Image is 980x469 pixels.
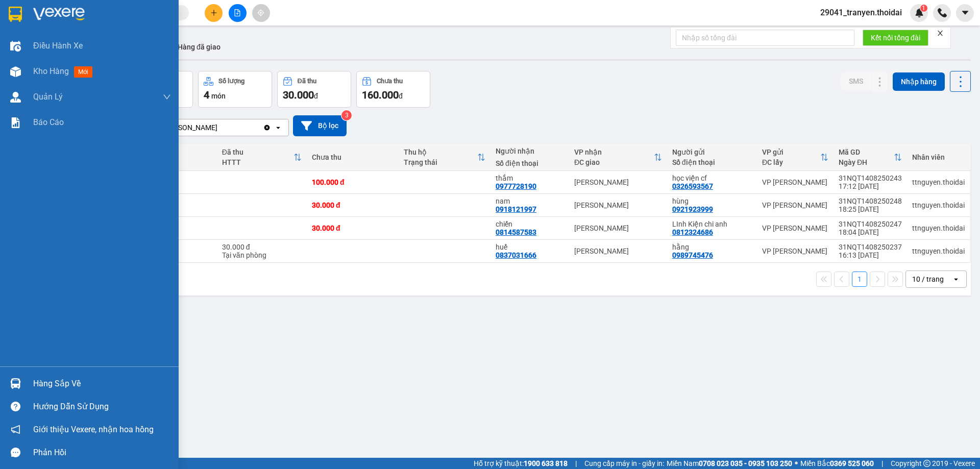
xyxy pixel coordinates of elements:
[496,182,536,190] div: 0977728190
[229,4,247,22] button: file-add
[839,158,894,166] div: Ngày ĐH
[912,201,965,209] div: ttnguyen.thoidai
[218,78,244,85] div: Số lượng
[10,66,21,77] img: warehouse-icon
[912,178,965,186] div: ttnguyen.thoidai
[672,148,752,156] div: Người gửi
[33,376,171,391] div: Hàng sắp về
[74,66,92,78] span: mới
[912,274,944,284] div: 10 / trang
[938,8,947,17] img: phone-icon
[569,144,667,171] th: Toggle SortBy
[676,30,854,46] input: Nhập số tổng đài
[312,178,394,186] div: 100.000 đ
[496,205,536,213] div: 0918121997
[912,224,965,232] div: ttnguyen.thoidai
[834,144,907,171] th: Toggle SortBy
[496,251,536,259] div: 0837031666
[496,159,564,167] div: Số điện thoại
[204,89,209,101] span: 4
[672,243,752,251] div: hằng
[672,182,713,190] div: 0326593567
[210,9,217,16] span: plus
[33,399,171,414] div: Hướng dẫn sử dụng
[699,459,792,467] strong: 0708 023 035 - 0935 103 250
[9,7,22,22] img: logo-vxr
[496,147,564,155] div: Người nhận
[956,4,974,22] button: caret-down
[234,9,241,16] span: file-add
[912,153,965,161] div: Nhân viên
[5,36,12,88] img: logo
[863,30,928,46] button: Kết nối tổng đài
[217,144,307,171] th: Toggle SortBy
[404,148,477,156] div: Thu hộ
[762,158,820,166] div: ĐC lấy
[205,4,223,22] button: plus
[839,251,902,259] div: 16:13 [DATE]
[839,197,902,205] div: 31NQT1408250248
[474,458,568,469] span: Hỗ trợ kỹ thuật:
[274,124,282,132] svg: open
[915,8,924,17] img: icon-new-feature
[399,92,403,100] span: đ
[33,116,64,129] span: Báo cáo
[672,197,752,205] div: hùng
[574,224,662,232] div: [PERSON_NAME]
[33,39,83,52] span: Điều hành xe
[163,93,171,101] span: down
[524,459,568,467] strong: 1900 633 818
[672,220,752,228] div: LInh Kiện chi anh
[881,458,883,469] span: |
[912,247,965,255] div: ttnguyen.thoidai
[496,228,536,236] div: 0814587583
[920,5,927,12] sup: 1
[922,5,925,12] span: 1
[198,71,272,108] button: Số lượng4món
[574,158,654,166] div: ĐC giao
[33,445,171,460] div: Phản hồi
[222,243,302,251] div: 30.000 đ
[257,9,264,16] span: aim
[893,72,945,91] button: Nhập hàng
[839,148,894,156] div: Mã GD
[757,144,834,171] th: Toggle SortBy
[312,153,394,161] div: Chưa thu
[211,92,226,100] span: món
[795,461,798,465] span: ⚪️
[839,174,902,182] div: 31NQT1408250243
[852,271,867,287] button: 1
[314,92,318,100] span: đ
[377,78,403,85] div: Chưa thu
[252,4,270,22] button: aim
[263,124,271,132] svg: Clear value
[496,197,564,205] div: nam
[496,174,564,182] div: thắm
[11,448,20,457] span: message
[672,205,713,213] div: 0921923999
[10,378,21,389] img: warehouse-icon
[575,458,577,469] span: |
[312,201,394,209] div: 30.000 đ
[283,89,314,101] span: 30.000
[218,122,219,133] input: Selected Lý Nhân.
[277,71,351,108] button: Đã thu30.000đ
[18,8,101,41] strong: CÔNG TY TNHH DỊCH VỤ DU LỊCH THỜI ĐẠI
[667,458,792,469] span: Miền Nam
[672,251,713,259] div: 0989745476
[839,243,902,251] div: 31NQT1408250237
[672,174,752,182] div: học viện cf
[312,224,394,232] div: 30.000 đ
[830,459,874,467] strong: 0369 525 060
[362,89,399,101] span: 160.000
[298,78,316,85] div: Đã thu
[163,122,217,133] div: [PERSON_NAME]
[107,68,168,79] span: LN1408250251
[11,425,20,434] span: notification
[839,182,902,190] div: 17:12 [DATE]
[871,32,920,43] span: Kết nối tổng đài
[839,205,902,213] div: 18:25 [DATE]
[10,117,21,128] img: solution-icon
[496,220,564,228] div: chiến
[937,30,944,37] span: close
